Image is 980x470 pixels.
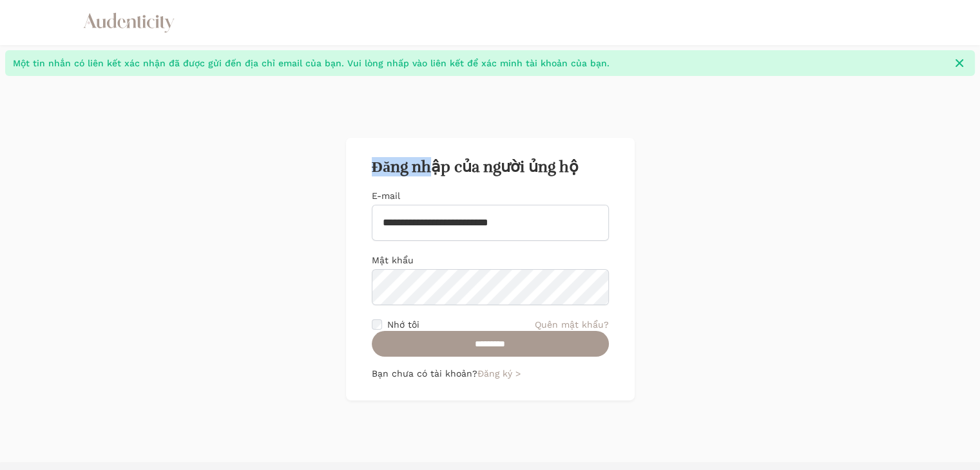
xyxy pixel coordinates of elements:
font: Nhớ tôi [387,319,419,330]
font: Một tin nhắn có liên kết xác nhận đã được gửi đến địa chỉ email của bạn. Vui lòng nhấp vào liên k... [13,58,610,68]
font: Bạn chưa có tài khoản? [372,368,477,379]
font: Đăng nhập của người ủng hộ [372,157,579,176]
font: Mật khẩu [372,255,414,265]
font: Quên mật khẩu? [535,319,609,330]
a: Đăng ký > [477,368,521,379]
a: Quên mật khẩu? [535,318,609,331]
font: E-mail [372,191,400,201]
